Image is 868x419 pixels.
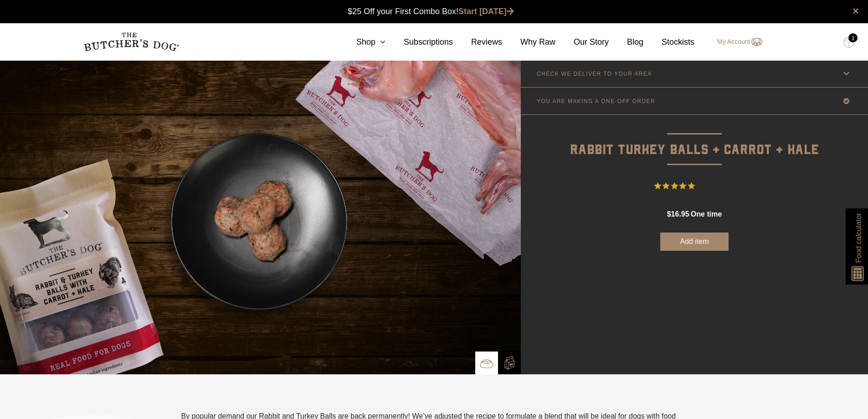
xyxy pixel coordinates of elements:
a: YOU ARE MAKING A ONE-OFF ORDER [521,88,868,114]
a: Subscriptions [385,36,453,48]
a: My Account [708,36,762,47]
span: 25 Reviews [699,179,735,193]
a: close [853,5,859,16]
img: TBD_Bowl.png [480,357,493,370]
span: 16.95 [671,210,689,218]
a: Reviews [453,36,502,48]
button: Rated 5 out of 5 stars from 25 reviews. Jump to reviews. [654,179,735,193]
p: YOU ARE MAKING A ONE-OFF ORDER [537,98,655,104]
span: $ [667,210,671,218]
a: CHECK WE DELIVER TO YOUR AREA [521,60,868,87]
a: Stockists [643,36,694,48]
img: TBD_Cart-Full.png [843,36,854,48]
p: Rabbit Turkey Balls + Carrot + Kale [521,115,868,161]
span: Food calculator [853,213,864,263]
p: CHECK WE DELIVER TO YOUR AREA [537,71,652,77]
a: Our Story [555,36,609,48]
button: Add item [660,233,729,251]
div: 1 [848,33,858,42]
span: one time [691,210,722,218]
a: Why Raw [502,36,555,48]
a: Start [DATE] [458,7,514,16]
a: Shop [338,36,385,48]
img: TBD_Build-A-Box-2.png [503,356,516,370]
a: Blog [609,36,643,48]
